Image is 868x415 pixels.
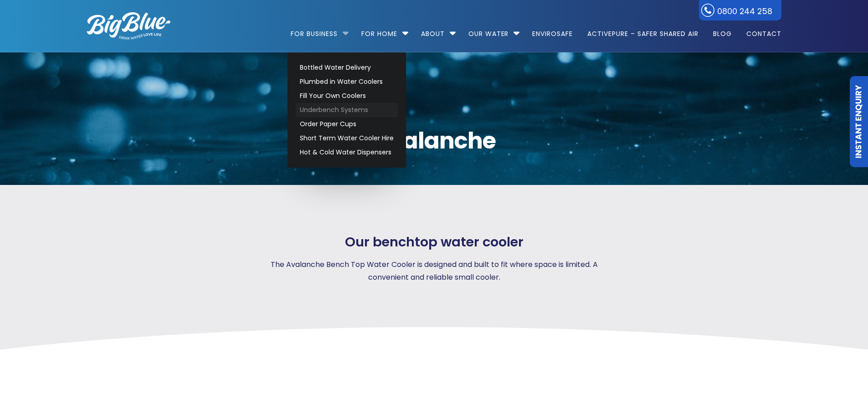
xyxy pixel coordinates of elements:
a: Short Term Water Cooler Hire [296,131,398,145]
a: Underbench Systems [296,103,398,117]
span: Avalanche [87,129,781,152]
a: Instant Enquiry [850,76,868,167]
p: The Avalanche Bench Top Water Cooler is designed and built to fit where space is limited. A conve... [265,258,604,284]
span: Our benchtop water cooler [345,234,524,250]
a: Plumbed in Water Coolers [296,75,398,89]
a: Order Paper Cups [296,117,398,131]
a: Bottled Water Delivery [296,61,398,75]
a: Hot & Cold Water Dispensers [296,145,398,159]
iframe: Chatbot [808,355,855,402]
a: Fill Your Own Coolers [296,89,398,103]
img: logo [87,12,170,40]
